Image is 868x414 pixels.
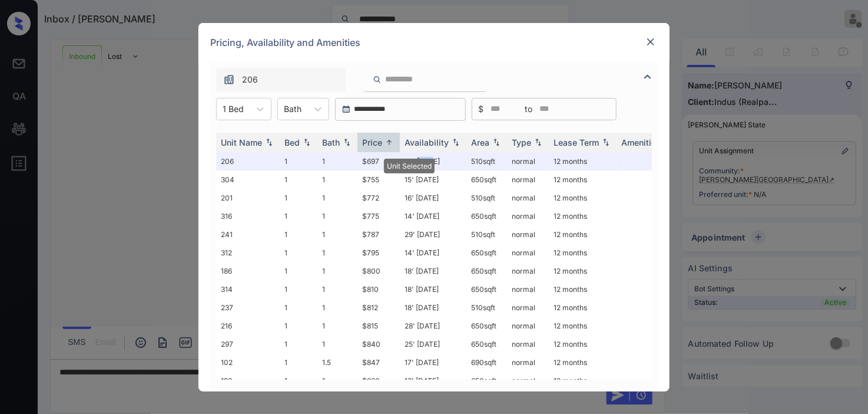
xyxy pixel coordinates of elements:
div: Price [362,137,382,147]
td: 650 sqft [466,262,507,280]
td: normal [507,225,549,244]
td: 316 [216,207,280,225]
td: $800 [357,262,400,280]
img: sorting [263,138,275,146]
td: 510 sqft [466,189,507,207]
td: 237 [216,298,280,317]
td: 1 [280,225,317,244]
td: normal [507,262,549,280]
td: 13' [DATE] [400,372,466,390]
td: $847 [357,353,400,372]
td: 1 [280,189,317,207]
td: 12 months [549,317,617,335]
td: 206 [216,152,280,170]
td: 1 [317,152,357,170]
td: 1 [280,170,317,189]
div: Unit Name [221,137,262,147]
td: normal [507,353,549,372]
td: 1 [280,152,317,170]
td: 1 [317,262,357,280]
img: sorting [301,138,313,146]
td: $787 [357,225,400,244]
td: 1 [280,280,317,298]
td: 216 [216,317,280,335]
div: Bed [284,137,300,147]
td: 650 sqft [466,244,507,262]
span: $ [478,103,483,116]
td: 510 sqft [466,225,507,244]
td: 15' [DATE] [400,170,466,189]
img: sorting [491,138,502,146]
td: 1 [280,262,317,280]
td: 297 [216,335,280,353]
div: Area [471,137,489,147]
td: $810 [357,280,400,298]
img: sorting [450,138,462,146]
td: 1 [280,317,317,335]
td: 1 [280,353,317,372]
td: $755 [357,170,400,189]
td: 1 [280,244,317,262]
td: normal [507,189,549,207]
td: 186 [216,262,280,280]
td: 102 [216,353,280,372]
span: to [525,103,532,116]
img: icon-zuma [223,74,235,86]
td: 18' [DATE] [400,298,466,317]
td: 510 sqft [466,152,507,170]
img: close [645,36,657,48]
td: 1 [317,335,357,353]
td: 1 [317,225,357,244]
img: icon-zuma [373,74,382,85]
td: 28' [DATE] [400,317,466,335]
td: normal [507,280,549,298]
td: 650 sqft [466,335,507,353]
td: 312 [216,244,280,262]
td: 16' [DATE] [400,189,466,207]
td: 1 [317,189,357,207]
td: 14' [DATE] [400,207,466,225]
td: $697 [357,152,400,170]
div: Lease Term [554,137,599,147]
td: $860 [357,372,400,390]
td: 18' [DATE] [400,280,466,298]
span: 206 [242,73,258,86]
td: 12 months [549,353,617,372]
td: 304 [216,170,280,189]
td: 650 sqft [466,317,507,335]
td: 14' [DATE] [400,244,466,262]
div: Amenities [621,137,661,147]
td: 1.5 [317,353,357,372]
td: 12 months [549,244,617,262]
td: $772 [357,189,400,207]
td: 1 [280,335,317,353]
td: 1 [280,372,317,390]
td: 650 sqft [466,170,507,189]
div: Availability [405,137,449,147]
td: 1 [317,170,357,189]
td: normal [507,298,549,317]
td: 12 months [549,335,617,353]
td: normal [507,152,549,170]
td: 510 sqft [466,298,507,317]
img: icon-zuma [641,70,655,84]
div: Pricing, Availability and Amenities [198,23,670,62]
img: sorting [532,138,544,146]
td: 12 months [549,170,617,189]
td: 650 sqft [466,372,507,390]
td: 1 [280,298,317,317]
td: normal [507,170,549,189]
td: 12 months [549,280,617,298]
td: 29' [DATE] [400,225,466,244]
td: 12 months [549,152,617,170]
td: 28' [DATE] [400,152,466,170]
td: 12 months [549,262,617,280]
td: 1 [317,207,357,225]
td: 193 [216,372,280,390]
div: Bath [322,137,340,147]
td: 650 sqft [466,207,507,225]
td: normal [507,372,549,390]
td: $815 [357,317,400,335]
td: 25' [DATE] [400,335,466,353]
td: 12 months [549,225,617,244]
